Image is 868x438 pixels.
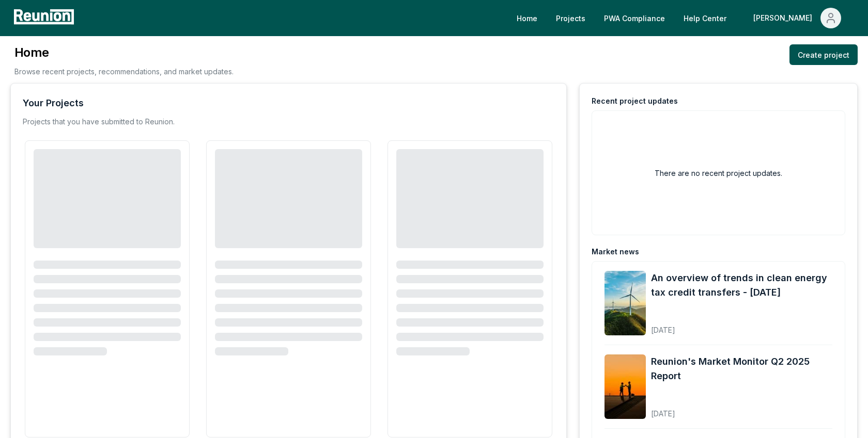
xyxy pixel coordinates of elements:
a: An overview of trends in clean energy tax credit transfers - [DATE] [651,271,832,300]
div: [PERSON_NAME] [753,8,816,28]
a: PWA Compliance [596,8,673,28]
h2: There are no recent project updates. [655,168,782,179]
a: Reunion's Market Monitor Q2 2025 Report [651,354,832,383]
div: Market news [592,247,639,257]
img: An overview of trends in clean energy tax credit transfers - August 2025 [605,271,646,335]
div: Recent project updates [592,96,678,106]
h3: Home [14,44,234,61]
div: Your Projects [23,96,84,110]
a: Home [508,8,546,28]
div: [DATE] [651,317,832,335]
img: Reunion's Market Monitor Q2 2025 Report [605,354,646,419]
a: Projects [548,8,594,28]
nav: Main [508,8,858,28]
div: [DATE] [651,401,832,419]
a: Create project [789,44,858,65]
p: Projects that you have submitted to Reunion. [23,117,175,127]
a: Help Center [675,8,735,28]
button: [PERSON_NAME] [745,8,849,28]
p: Browse recent projects, recommendations, and market updates. [14,66,234,77]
